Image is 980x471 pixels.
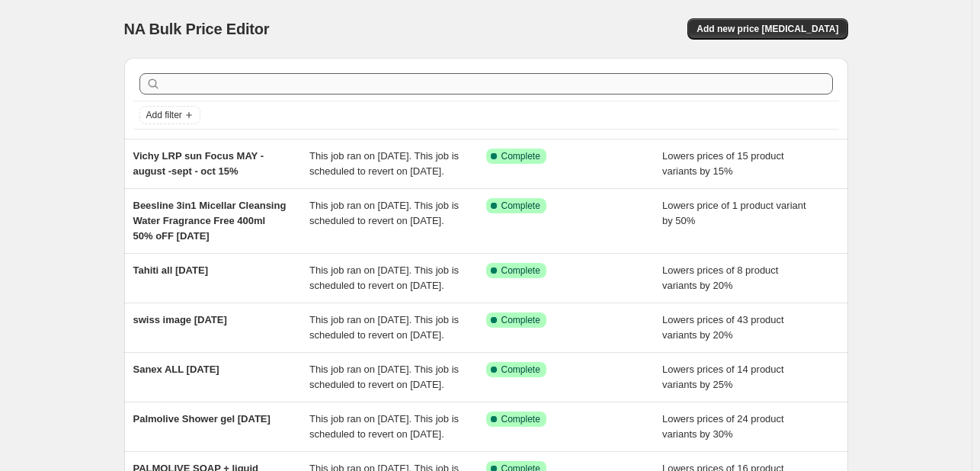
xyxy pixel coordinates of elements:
[309,200,459,226] span: This job ran on [DATE]. This job is scheduled to revert on [DATE].
[501,364,540,376] span: Complete
[133,150,264,177] span: Vichy LRP sun Focus MAY - august -sept - oct 15%
[662,150,784,177] span: Lowers prices of 15 product variants by 15%
[309,150,459,177] span: This job ran on [DATE]. This job is scheduled to revert on [DATE].
[309,314,459,341] span: This job ran on [DATE]. This job is scheduled to revert on [DATE].
[662,413,784,440] span: Lowers prices of 24 product variants by 30%
[133,413,271,425] span: Palmolive Shower gel [DATE]
[687,18,847,40] button: Add new price [MEDICAL_DATA]
[139,106,200,124] button: Add filter
[309,413,459,440] span: This job ran on [DATE]. This job is scheduled to revert on [DATE].
[697,23,838,35] span: Add new price [MEDICAL_DATA]
[133,264,208,276] span: Tahiti all [DATE]
[309,264,459,291] span: This job ran on [DATE]. This job is scheduled to revert on [DATE].
[501,314,540,326] span: Complete
[501,150,540,162] span: Complete
[662,200,806,226] span: Lowers price of 1 product variant by 50%
[133,364,219,375] span: Sanex ALL [DATE]
[501,413,540,425] span: Complete
[309,364,459,390] span: This job ran on [DATE]. This job is scheduled to revert on [DATE].
[146,109,182,121] span: Add filter
[662,314,784,341] span: Lowers prices of 43 product variants by 20%
[133,314,227,325] span: swiss image [DATE]
[662,364,784,390] span: Lowers prices of 14 product variants by 25%
[662,264,778,291] span: Lowers prices of 8 product variants by 20%
[501,264,540,277] span: Complete
[133,200,287,242] span: Beesline 3in1 Micellar Cleansing Water Fragrance Free 400ml 50% oFF [DATE]
[124,21,270,37] span: NA Bulk Price Editor
[501,200,540,212] span: Complete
